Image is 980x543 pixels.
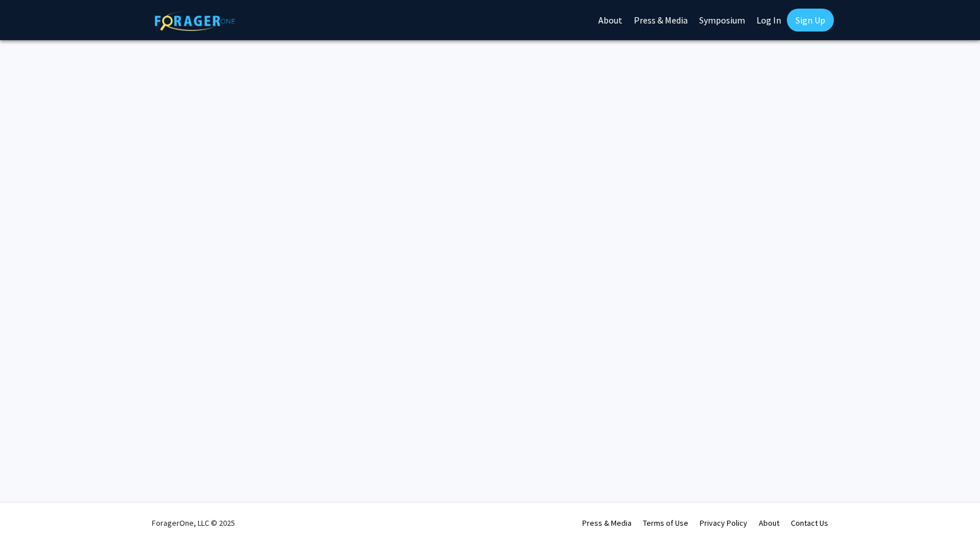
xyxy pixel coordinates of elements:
a: Press & Media [582,518,632,528]
a: Terms of Use [643,518,688,528]
a: Privacy Policy [700,518,747,528]
a: Contact Us [791,518,828,528]
a: Sign Up [787,9,834,32]
img: ForagerOne Logo [155,11,235,31]
a: About [759,518,779,528]
div: ForagerOne, LLC © 2025 [152,503,235,543]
